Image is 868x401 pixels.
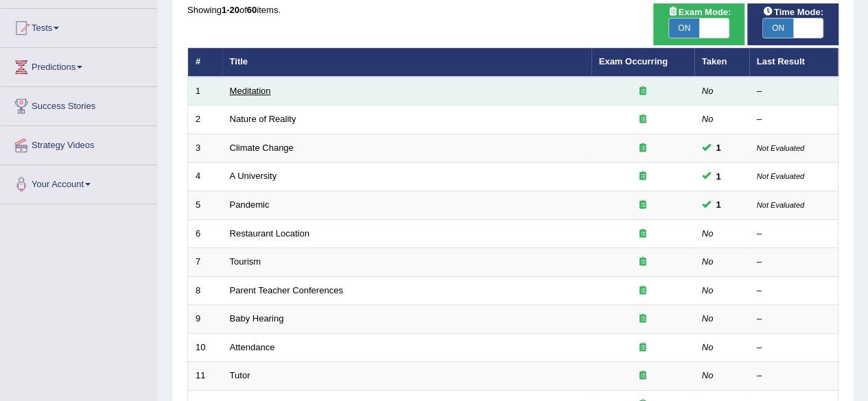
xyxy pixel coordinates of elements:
div: – [757,341,831,354]
td: 1 [188,77,222,106]
div: – [757,313,831,326]
a: Tutor [230,370,250,380]
a: A University [230,171,277,181]
div: – [757,113,831,126]
span: You can still take this question [711,197,727,212]
a: Nature of Reality [230,114,296,124]
a: Tests [1,9,157,43]
a: Your Account [1,165,157,199]
div: Exam occurring question [599,256,687,269]
div: Exam occurring question [599,341,687,354]
div: Exam occurring question [599,199,687,212]
span: Time Mode: [758,5,829,19]
div: Showing of items. [187,3,838,16]
em: No [702,285,714,295]
small: Not Evaluated [757,172,804,180]
em: No [702,228,714,239]
em: No [702,86,714,96]
small: Not Evaluated [757,144,804,152]
span: Exam Mode: [662,5,736,19]
em: No [702,256,714,267]
span: You can still take this question [711,169,727,184]
th: # [188,48,222,77]
div: Exam occurring question [599,313,687,326]
a: Climate Change [230,143,294,153]
div: Exam occurring question [599,113,687,126]
a: Meditation [230,86,271,96]
b: 1-20 [222,5,239,15]
span: ON [763,19,793,38]
a: Restaurant Location [230,228,309,239]
a: Attendance [230,342,275,352]
em: No [702,114,714,124]
div: Exam occurring question [599,369,687,382]
a: Pandemic [230,199,270,210]
div: – [757,228,831,241]
b: 60 [247,5,257,15]
th: Title [222,48,591,77]
small: Not Evaluated [757,201,804,209]
td: 9 [188,305,222,334]
th: Taken [694,48,749,77]
div: Show exams occurring in exams [653,3,744,45]
a: Strategy Videos [1,126,157,160]
div: – [757,284,831,297]
th: Last Result [749,48,838,77]
a: Parent Teacher Conferences [230,285,343,295]
a: Success Stories [1,87,157,121]
td: 5 [188,191,222,220]
div: – [757,256,831,269]
em: No [702,313,714,324]
a: Predictions [1,48,157,82]
td: 8 [188,276,222,305]
div: Exam occurring question [599,170,687,183]
span: You can still take this question [711,141,727,155]
a: Baby Hearing [230,313,284,324]
em: No [702,342,714,352]
td: 6 [188,219,222,248]
td: 10 [188,333,222,362]
span: ON [669,19,699,38]
div: Exam occurring question [599,85,687,98]
td: 2 [188,106,222,134]
div: Exam occurring question [599,284,687,297]
div: – [757,85,831,98]
td: 7 [188,248,222,277]
a: Exam Occurring [599,56,668,66]
td: 3 [188,134,222,162]
a: Tourism [230,256,261,267]
div: Exam occurring question [599,228,687,241]
td: 4 [188,162,222,191]
div: Exam occurring question [599,142,687,155]
em: No [702,370,714,380]
td: 11 [188,362,222,391]
div: – [757,369,831,382]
